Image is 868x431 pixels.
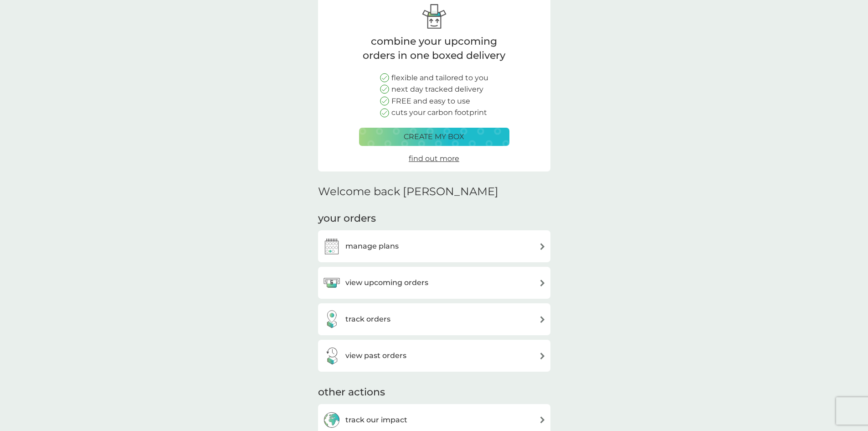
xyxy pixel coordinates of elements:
h3: track our impact [345,414,407,426]
button: create my box [359,128,509,146]
img: arrow right [539,243,546,250]
h3: manage plans [345,240,399,252]
img: arrow right [539,280,546,286]
h3: other actions [318,385,385,400]
a: find out more [409,153,459,165]
p: cuts your carbon footprint [391,107,487,119]
h3: your orders [318,212,376,226]
p: flexible and tailored to you [391,72,488,84]
h2: Welcome back [PERSON_NAME] [318,185,498,198]
p: create my box [404,131,464,143]
img: arrow right [539,316,546,323]
img: arrow right [539,353,546,359]
h3: view past orders [345,350,406,362]
h3: view upcoming orders [345,277,428,289]
p: FREE and easy to use [391,95,470,107]
p: combine your upcoming orders in one boxed delivery [359,35,509,63]
img: arrow right [539,416,546,423]
span: find out more [409,154,459,163]
p: next day tracked delivery [391,83,483,95]
h3: track orders [345,313,390,325]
